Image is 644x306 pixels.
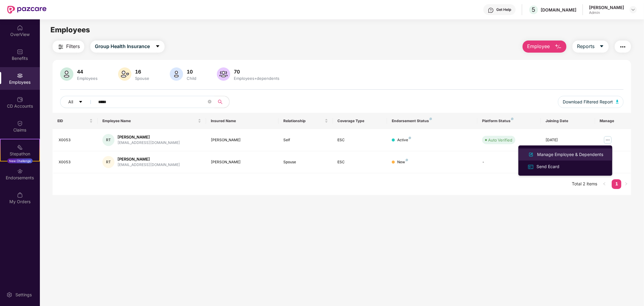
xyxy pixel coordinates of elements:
div: [PERSON_NAME] [118,156,180,162]
img: svg+xml;base64,PHN2ZyBpZD0iRW5kb3JzZW1lbnRzIiB4bWxucz0iaHR0cDovL3d3dy53My5vcmcvMjAwMC9zdmciIHdpZH... [17,168,23,174]
a: 1 [612,179,621,188]
img: svg+xml;base64,PHN2ZyB4bWxucz0iaHR0cDovL3d3dy53My5vcmcvMjAwMC9zdmciIHdpZHRoPSIyNCIgaGVpZ2h0PSIyNC... [57,43,64,50]
div: Send Ecard [535,163,561,170]
img: svg+xml;base64,PHN2ZyB4bWxucz0iaHR0cDovL3d3dy53My5vcmcvMjAwMC9zdmciIHhtbG5zOnhsaW5rPSJodHRwOi8vd3... [217,67,230,81]
span: caret-down [599,44,604,49]
th: Relationship [279,113,333,129]
img: svg+xml;base64,PHN2ZyB4bWxucz0iaHR0cDovL3d3dy53My5vcmcvMjAwMC9zdmciIHdpZHRoPSI4IiBoZWlnaHQ9IjgiIH... [409,137,411,139]
img: svg+xml;base64,PHN2ZyBpZD0iQ2xhaW0iIHhtbG5zPSJodHRwOi8vd3d3LnczLm9yZy8yMDAwL3N2ZyIgd2lkdGg9IjIwIi... [17,120,23,126]
span: Relationship [283,119,324,123]
div: X0053 [59,159,93,165]
div: 10 [185,69,198,75]
img: New Pazcare Logo [7,6,47,14]
button: right [621,179,631,189]
img: svg+xml;base64,PHN2ZyB4bWxucz0iaHR0cDovL3d3dy53My5vcmcvMjAwMC9zdmciIHdpZHRoPSIyMSIgaGVpZ2h0PSIyMC... [17,144,23,150]
img: svg+xml;base64,PHN2ZyB4bWxucz0iaHR0cDovL3d3dy53My5vcmcvMjAwMC9zdmciIHdpZHRoPSIxNiIgaGVpZ2h0PSIxNi... [527,164,534,170]
img: svg+xml;base64,PHN2ZyBpZD0iSG9tZSIgeG1sbnM9Imh0dHA6Ly93d3cudzMub3JnLzIwMDAvc3ZnIiB3aWR0aD0iMjAiIG... [17,25,23,31]
div: RT [102,156,114,168]
th: EID [53,113,98,129]
img: svg+xml;base64,PHN2ZyBpZD0iQmVuZWZpdHMiIHhtbG5zPSJodHRwOi8vd3d3LnczLm9yZy8yMDAwL3N2ZyIgd2lkdGg9Ij... [17,49,23,55]
span: caret-down [155,44,160,49]
th: Manage [595,113,631,129]
button: left [600,179,609,189]
img: svg+xml;base64,PHN2ZyB4bWxucz0iaHR0cDovL3d3dy53My5vcmcvMjAwMC9zdmciIHdpZHRoPSI4IiBoZWlnaHQ9IjgiIH... [511,118,514,120]
div: Child [185,76,198,81]
th: Coverage Type [333,113,387,129]
div: 16 [134,69,150,75]
div: [PERSON_NAME] [118,134,180,140]
div: Employees+dependents [233,76,281,81]
img: svg+xml;base64,PHN2ZyB4bWxucz0iaHR0cDovL3d3dy53My5vcmcvMjAwMC9zdmciIHhtbG5zOnhsaW5rPSJodHRwOi8vd3... [170,67,183,81]
img: svg+xml;base64,PHN2ZyBpZD0iQ0RfQWNjb3VudHMiIGRhdGEtbmFtZT0iQ0QgQWNjb3VudHMiIHhtbG5zPSJodHRwOi8vd3... [17,96,23,103]
span: Employees [50,25,90,34]
button: Filters [53,41,84,53]
div: Stepathon [1,151,39,157]
button: Reportscaret-down [572,41,609,53]
li: 1 [612,179,621,189]
div: [PERSON_NAME] [211,159,273,165]
img: svg+xml;base64,PHN2ZyB4bWxucz0iaHR0cDovL3d3dy53My5vcmcvMjAwMC9zdmciIHdpZHRoPSIyNCIgaGVpZ2h0PSIyNC... [619,43,626,50]
span: search [214,99,226,104]
span: All [68,99,73,105]
img: svg+xml;base64,PHN2ZyB4bWxucz0iaHR0cDovL3d3dy53My5vcmcvMjAwMC9zdmciIHhtbG5zOnhsaW5rPSJodHRwOi8vd3... [616,100,619,103]
div: Self [283,137,328,143]
span: left [603,182,606,186]
li: Total 2 items [572,179,597,189]
img: svg+xml;base64,PHN2ZyB4bWxucz0iaHR0cDovL3d3dy53My5vcmcvMjAwMC9zdmciIHhtbG5zOnhsaW5rPSJodHRwOi8vd3... [527,151,535,158]
td: - [477,151,541,173]
img: svg+xml;base64,PHN2ZyBpZD0iU2V0dGluZy0yMHgyMCIgeG1sbnM9Imh0dHA6Ly93d3cudzMub3JnLzIwMDAvc3ZnIiB3aW... [6,292,12,298]
span: close-circle [208,100,211,103]
div: ESC [338,159,382,165]
div: New Challenge [7,158,33,163]
th: Joining Date [541,113,595,129]
div: Auto Verified [488,137,512,143]
img: svg+xml;base64,PHN2ZyBpZD0iSGVscC0zMngzMiIgeG1sbnM9Imh0dHA6Ly93d3cudzMub3JnLzIwMDAvc3ZnIiB3aWR0aD... [488,7,494,13]
span: right [624,182,628,186]
img: svg+xml;base64,PHN2ZyBpZD0iRW1wbG95ZWVzIiB4bWxucz0iaHR0cDovL3d3dy53My5vcmcvMjAwMC9zdmciIHdpZHRoPS... [17,73,23,79]
div: ESC [338,137,382,143]
img: svg+xml;base64,PHN2ZyBpZD0iRHJvcGRvd24tMzJ4MzIiIHhtbG5zPSJodHRwOi8vd3d3LnczLm9yZy8yMDAwL3N2ZyIgd2... [631,7,636,12]
img: svg+xml;base64,PHN2ZyB4bWxucz0iaHR0cDovL3d3dy53My5vcmcvMjAwMC9zdmciIHhtbG5zOnhsaW5rPSJodHRwOi8vd3... [60,67,73,81]
div: Get Help [496,7,511,12]
div: Employees [76,76,99,81]
button: Download Filtered Report [558,96,624,108]
img: svg+xml;base64,PHN2ZyBpZD0iTXlfT3JkZXJzIiBkYXRhLW5hbWU9Ik15IE9yZGVycyIgeG1sbnM9Imh0dHA6Ly93d3cudz... [17,192,23,198]
span: Filters [66,43,80,50]
th: Insured Name [206,113,278,129]
img: manageButton [603,135,613,145]
div: Active [397,137,411,143]
span: Employee Name [102,119,197,123]
button: search [214,96,230,108]
div: New [397,159,408,165]
span: Employee [527,43,550,50]
div: Admin [589,10,624,15]
div: Spouse [134,76,150,81]
img: svg+xml;base64,PHN2ZyB4bWxucz0iaHR0cDovL3d3dy53My5vcmcvMjAwMC9zdmciIHdpZHRoPSI4IiBoZWlnaHQ9IjgiIH... [430,118,432,120]
div: [PERSON_NAME] [589,5,624,10]
div: RT [102,134,114,146]
div: [DOMAIN_NAME] [541,7,576,13]
span: EID [57,119,89,123]
div: Spouse [283,159,328,165]
div: [EMAIL_ADDRESS][DOMAIN_NAME] [118,140,180,146]
span: Group Health Insurance [95,43,150,50]
div: Platform Status [482,119,536,123]
span: Reports [577,43,594,50]
button: Group Health Insurancecaret-down [90,41,165,53]
button: Employee [523,41,566,53]
li: Next Page [621,179,631,189]
span: 5 [532,6,536,13]
img: svg+xml;base64,PHN2ZyB4bWxucz0iaHR0cDovL3d3dy53My5vcmcvMjAwMC9zdmciIHhtbG5zOnhsaW5rPSJodHRwOi8vd3... [555,43,562,50]
div: [DATE] [546,137,590,143]
th: Employee Name [98,113,206,129]
span: caret-down [79,100,83,105]
div: Endorsement Status [392,119,472,123]
div: X0053 [59,137,93,143]
li: Previous Page [600,179,609,189]
div: Manage Employee & Dependents [536,151,604,158]
img: svg+xml;base64,PHN2ZyB4bWxucz0iaHR0cDovL3d3dy53My5vcmcvMjAwMC9zdmciIHdpZHRoPSI4IiBoZWlnaHQ9IjgiIH... [406,159,408,161]
img: svg+xml;base64,PHN2ZyB4bWxucz0iaHR0cDovL3d3dy53My5vcmcvMjAwMC9zdmciIHhtbG5zOnhsaW5rPSJodHRwOi8vd3... [118,67,131,81]
span: close-circle [208,99,211,105]
div: Settings [14,292,34,298]
button: Allcaret-down [60,96,97,108]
